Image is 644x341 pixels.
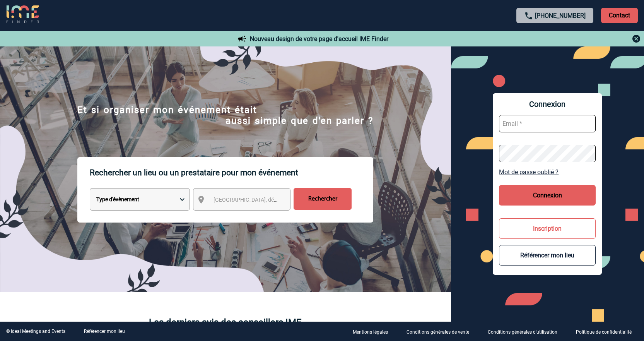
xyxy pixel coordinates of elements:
[90,157,373,188] p: Rechercher un lieu ou un prestataire pour mon événement
[214,197,321,203] span: [GEOGRAPHIC_DATA], département, région...
[6,329,65,334] div: © Ideal Meetings and Events
[84,329,125,334] a: Référencer mon lieu
[353,329,388,335] p: Mentions légales
[482,328,570,335] a: Conditions générales d'utilisation
[499,168,596,176] a: Mot de passe oublié ?
[524,11,533,21] img: call-24-px.png
[294,188,352,210] input: Rechercher
[499,99,596,109] span: Connexion
[601,8,638,23] p: Contact
[576,329,632,335] p: Politique de confidentialité
[499,115,596,132] input: Email *
[499,245,596,266] button: Référencer mon lieu
[488,329,557,335] p: Conditions générales d'utilisation
[570,328,644,335] a: Politique de confidentialité
[347,328,400,335] a: Mentions légales
[499,218,596,239] button: Inscription
[535,12,586,19] a: [PHONE_NUMBER]
[407,329,469,335] p: Conditions générales de vente
[400,328,482,335] a: Conditions générales de vente
[499,185,596,206] button: Connexion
